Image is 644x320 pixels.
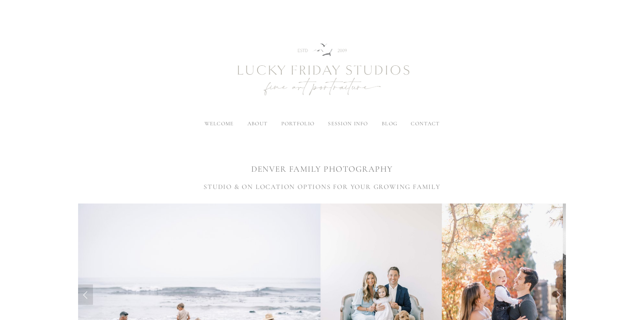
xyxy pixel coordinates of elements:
[78,182,566,192] h3: STUDIO & ON LOCATION OPTIONS FOR YOUR GROWING FAMILY
[328,120,368,127] label: session info
[78,284,93,305] a: Previous Slide
[205,120,234,127] a: welcome
[281,120,315,127] label: portfolio
[411,120,439,127] a: contact
[247,120,267,127] label: about
[551,284,566,305] a: Next Slide
[200,19,444,121] img: Newborn Photography Denver | Lucky Friday Studios
[382,120,397,127] a: blog
[78,163,566,175] h1: DENVER FAMILY PHOTOGRAPHY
